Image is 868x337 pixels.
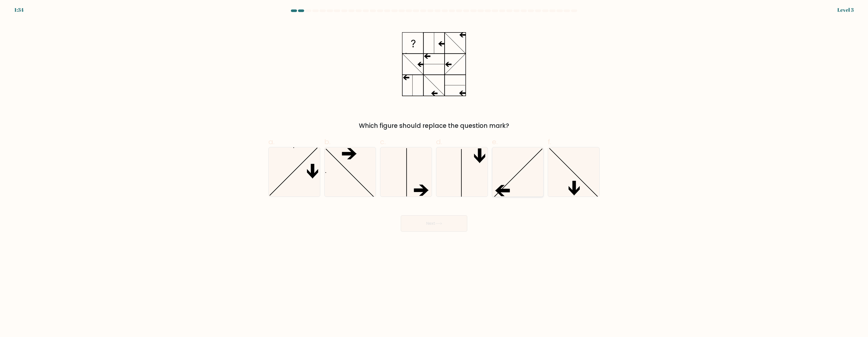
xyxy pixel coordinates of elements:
span: a. [268,137,275,147]
div: 1:34 [14,6,24,14]
span: c. [380,137,386,147]
span: d. [436,137,442,147]
div: Level 3 [837,6,854,14]
span: f. [548,137,551,147]
span: b. [324,137,330,147]
div: Which figure should replace the question mark? [271,121,597,130]
span: e. [492,137,498,147]
button: Next [401,215,467,232]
